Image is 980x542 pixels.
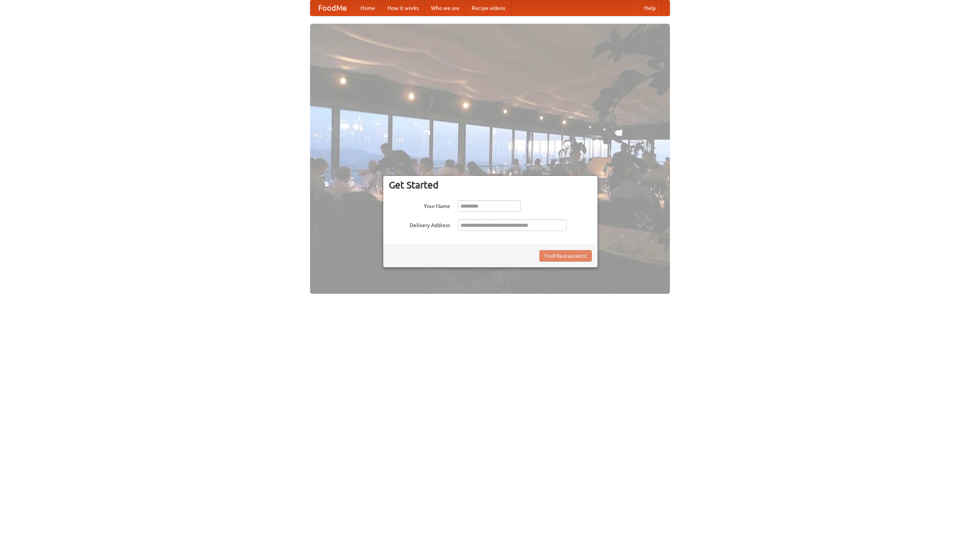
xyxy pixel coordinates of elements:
label: Your Name [389,200,450,210]
a: Home [354,0,381,16]
label: Delivery Address [389,219,450,229]
a: FoodMe [310,0,354,16]
a: Who we are [425,0,465,16]
a: Recipe videos [465,0,511,16]
a: How it works [381,0,425,16]
button: Find Restaurants! [539,250,592,262]
a: Help [638,0,662,16]
h3: Get Started [389,179,592,191]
